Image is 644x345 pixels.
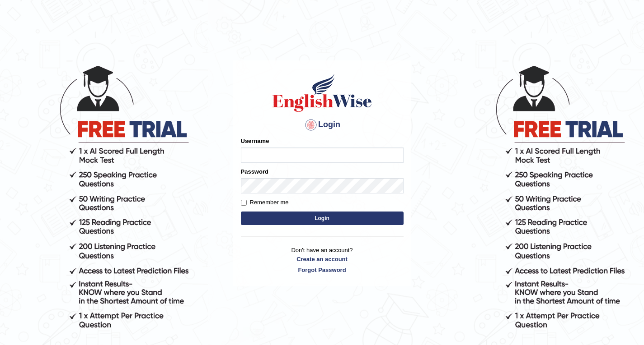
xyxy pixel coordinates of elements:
[241,266,404,274] a: Forgot Password
[241,167,268,176] label: Password
[241,118,404,132] h4: Login
[241,212,404,225] button: Login
[241,200,247,206] input: Remember me
[241,246,404,274] p: Don't have an account?
[241,198,289,207] label: Remember me
[241,255,404,263] a: Create an account
[241,137,269,145] label: Username
[271,73,374,113] img: Logo of English Wise sign in for intelligent practice with AI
